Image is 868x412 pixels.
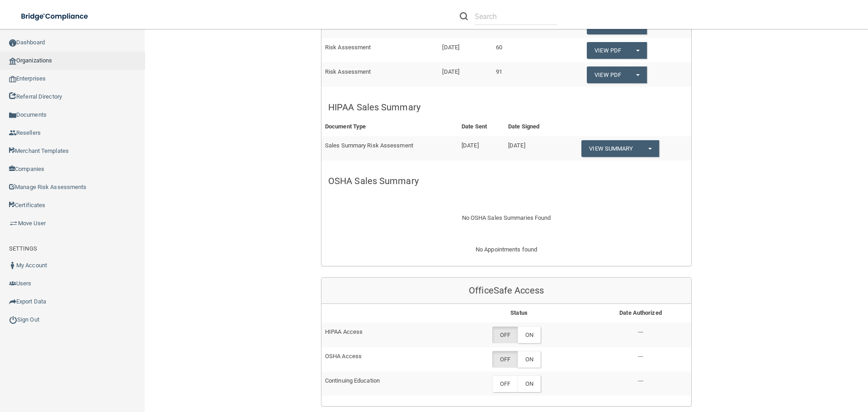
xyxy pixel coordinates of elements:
[475,8,557,25] input: Search
[460,12,468,20] img: ic-search.3b580494.png
[492,38,543,62] td: 60
[590,304,691,322] th: Date Authorized
[439,62,492,86] td: [DATE]
[9,316,17,324] img: ic_power_dark.7ecde6b1.png
[321,202,691,234] div: No OSHA Sales Summaries Found
[9,39,16,47] img: ic_dashboard_dark.d01f4a41.png
[594,351,688,362] p: ---
[321,118,458,136] th: Document Type
[458,136,505,161] td: [DATE]
[9,129,16,137] img: ic_reseller.de258add.png
[448,304,590,322] th: Status
[328,102,684,112] h5: HIPAA Sales Summary
[9,262,16,269] img: ic_user_dark.df1a06c3.png
[594,327,688,337] p: ---
[9,243,37,254] label: SETTINGS
[594,375,688,386] p: ---
[321,62,439,86] td: Risk Assessment
[321,278,691,304] div: OfficeSafe Access
[9,219,18,228] img: briefcase.64adab9b.png
[9,57,16,65] img: organization-icon.f8decf85.png
[9,76,16,82] img: enterprise.0d942306.png
[321,244,691,266] div: No Appointments found
[505,118,560,136] th: Date Signed
[9,280,16,287] img: icon-users.e205127d.png
[321,322,448,347] td: HIPAA Access
[321,347,448,372] td: OSHA Access
[492,351,518,368] label: OFF
[321,38,439,62] td: Risk Assessment
[492,327,518,343] label: OFF
[458,118,505,136] th: Date Sent
[9,112,16,119] img: icon-documents.8dae5593.png
[518,327,541,343] label: ON
[518,351,541,368] label: ON
[439,38,492,62] td: [DATE]
[492,375,518,392] label: OFF
[492,62,543,86] td: 91
[587,42,628,59] a: View PDF
[9,298,16,305] img: icon-export.b9366987.png
[505,136,560,161] td: [DATE]
[14,7,97,26] img: bridge_compliance_login_screen.278c3ca4.svg
[712,348,857,384] iframe: Drift Widget Chat Controller
[328,176,684,186] h5: OSHA Sales Summary
[581,140,640,157] a: View Summary
[518,375,541,392] label: ON
[587,66,628,83] a: View PDF
[321,372,448,396] td: Continuing Education
[321,136,458,161] td: Sales Summary Risk Assessment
